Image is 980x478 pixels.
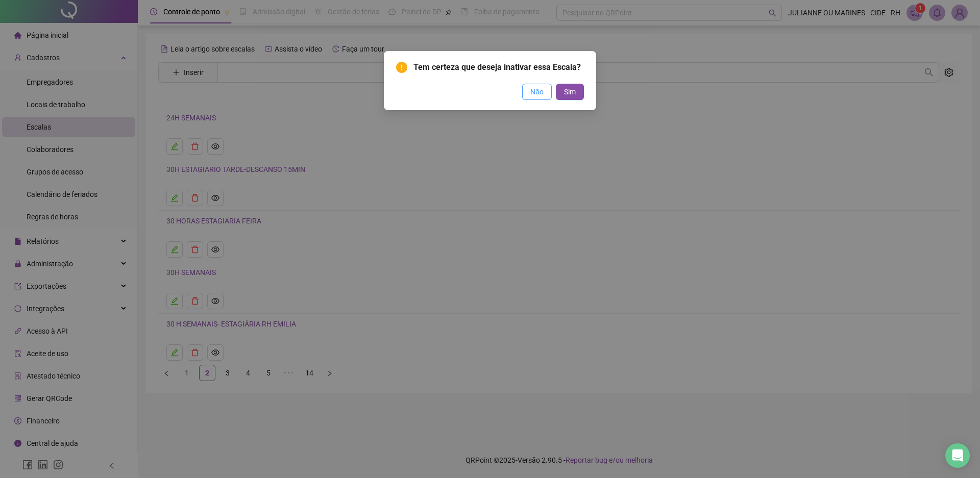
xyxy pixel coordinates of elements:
span: Não [530,86,544,97]
div: Open Intercom Messenger [945,443,970,468]
span: exclamation-circle [396,62,407,73]
button: Sim [556,84,584,100]
span: Tem certeza que deseja inativar essa Escala? [413,62,581,72]
button: Não [522,84,552,100]
span: Sim [564,86,576,97]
